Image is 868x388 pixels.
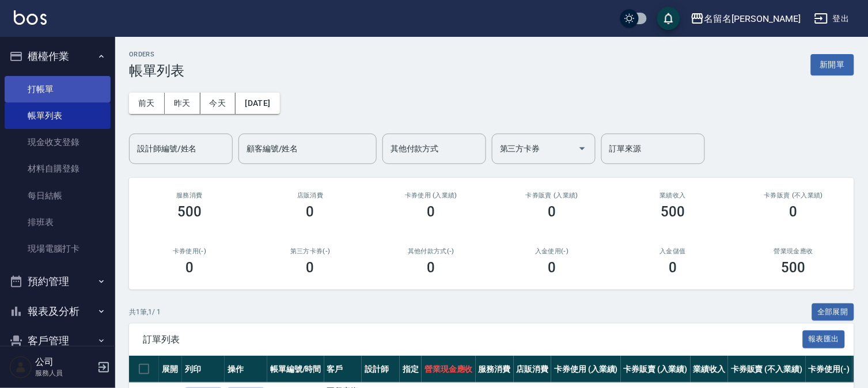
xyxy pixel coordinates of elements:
th: 服務消費 [476,356,514,383]
button: Open [573,139,592,158]
span: 訂單列表 [143,334,803,345]
h3: 0 [790,204,798,220]
th: 列印 [182,356,225,383]
h3: 0 [306,260,314,276]
a: 現金收支登錄 [5,129,111,155]
button: 全部展開 [812,303,855,321]
button: save [657,7,680,30]
h3: 服務消費 [143,192,236,199]
th: 營業現金應收 [422,356,476,383]
a: 帳單列表 [5,102,111,129]
button: 昨天 [165,93,200,114]
button: 今天 [200,93,236,114]
h2: 卡券販賣 (不入業績) [747,192,840,199]
h2: 第三方卡券(-) [264,248,357,255]
p: 服務人員 [35,368,94,378]
button: [DATE] [236,93,279,114]
h3: 0 [669,260,677,276]
h3: 0 [185,260,194,276]
h2: 卡券使用(-) [143,248,236,255]
a: 現場電腦打卡 [5,235,111,262]
button: 登出 [810,8,854,29]
h3: 500 [782,260,806,276]
h5: 公司 [35,356,94,368]
img: Logo [14,10,47,25]
h2: 入金使用(-) [505,248,598,255]
th: 卡券販賣 (入業績) [621,356,691,383]
h2: 入金儲值 [626,248,719,255]
div: 名留名[PERSON_NAME] [704,12,801,26]
button: 報表及分析 [5,296,111,326]
h2: 業績收入 [626,192,719,199]
a: 排班表 [5,209,111,235]
th: 客戶 [324,356,362,383]
h3: 0 [427,204,435,220]
th: 操作 [225,356,267,383]
button: 前天 [129,93,165,114]
th: 指定 [400,356,422,383]
a: 材料自購登錄 [5,155,111,182]
button: 客戶管理 [5,326,111,356]
th: 卡券使用 (入業績) [551,356,621,383]
a: 新開單 [811,59,854,70]
button: 新開單 [811,54,854,75]
th: 展開 [159,356,182,383]
a: 每日結帳 [5,182,111,209]
th: 卡券使用(-) [806,356,853,383]
h3: 0 [548,260,556,276]
h3: 0 [427,260,435,276]
p: 共 1 筆, 1 / 1 [129,307,161,317]
h2: 卡券使用 (入業績) [385,192,478,199]
h2: 卡券販賣 (入業績) [505,192,598,199]
h2: 其他付款方式(-) [385,248,478,255]
h3: 0 [306,204,314,220]
button: 名留名[PERSON_NAME] [686,7,805,31]
h2: ORDERS [129,51,184,58]
th: 店販消費 [514,356,552,383]
img: Person [9,356,32,379]
a: 打帳單 [5,76,111,102]
h3: 500 [177,204,202,220]
h3: 帳單列表 [129,63,184,79]
button: 預約管理 [5,267,111,296]
a: 報表匯出 [803,333,846,344]
h2: 店販消費 [264,192,357,199]
h3: 0 [548,204,556,220]
th: 帳單編號/時間 [267,356,324,383]
h3: 500 [661,204,685,220]
h2: 營業現金應收 [747,248,840,255]
th: 設計師 [362,356,400,383]
button: 櫃檯作業 [5,41,111,71]
th: 卡券販賣 (不入業績) [728,356,805,383]
button: 報表匯出 [803,330,846,348]
th: 業績收入 [691,356,729,383]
